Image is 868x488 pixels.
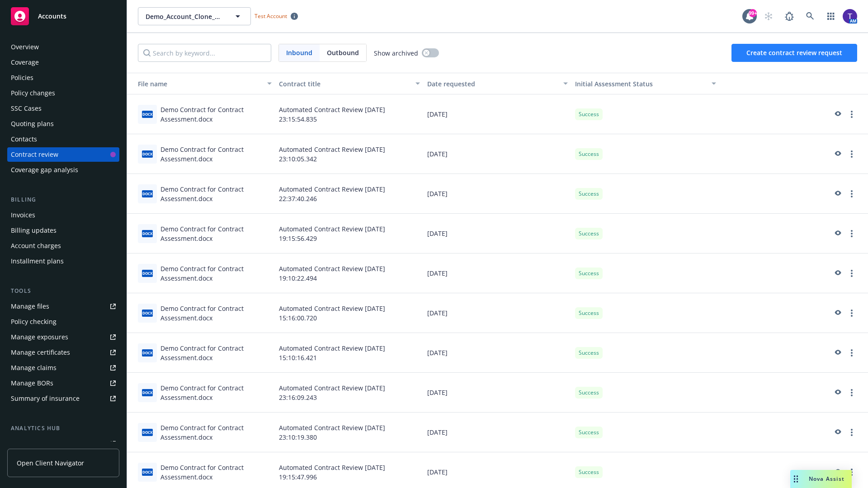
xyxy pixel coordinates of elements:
[160,184,272,203] div: Demo Contract for Contract Assessment.docx
[279,44,320,61] span: Inbound
[7,40,119,54] a: Overview
[11,147,58,162] div: Contract review
[11,163,78,177] div: Coverage gap analysis
[11,40,39,54] div: Overview
[579,468,599,476] span: Success
[424,214,572,253] div: [DATE]
[790,470,802,488] div: Drag to move
[11,70,33,85] div: Policies
[160,224,272,243] div: Demo Contract for Contract Assessment.docx
[160,423,272,442] div: Demo Contract for Contract Assessment.docx
[142,389,153,396] span: docx
[746,48,842,57] span: Create contract review request
[822,7,840,25] a: Switch app
[279,79,410,89] div: Contract title
[374,48,418,58] span: Show archived
[255,12,287,20] span: Test Account
[7,376,119,390] a: Manage BORs
[7,147,119,162] a: Contract review
[7,330,119,344] a: Manage exposures
[131,79,262,89] div: File name
[142,349,153,356] span: docx
[832,188,843,199] a: preview
[160,105,272,124] div: Demo Contract for Contract Assessment.docx
[7,254,119,268] a: Installment plans
[275,413,424,452] div: Automated Contract Review [DATE] 23:10:19.380
[579,110,599,118] span: Success
[11,208,35,222] div: Invoices
[424,413,572,452] div: [DATE]
[7,132,119,146] a: Contacts
[832,347,843,358] a: preview
[11,55,39,70] div: Coverage
[7,208,119,222] a: Invoices
[142,429,153,436] span: docx
[275,134,424,174] div: Automated Contract Review [DATE] 23:10:05.342
[424,293,572,333] div: [DATE]
[424,333,572,373] div: [DATE]
[160,383,272,402] div: Demo Contract for Contract Assessment.docx
[11,391,80,406] div: Summary of insurance
[846,467,857,478] a: more
[427,79,558,89] div: Date requested
[11,132,37,146] div: Contacts
[142,150,153,157] span: docx
[759,7,778,25] a: Start snowing
[7,436,119,451] a: Loss summary generator
[11,101,42,116] div: SSC Cases
[575,79,706,89] div: Toggle SortBy
[579,428,599,436] span: Success
[142,230,153,237] span: docx
[832,228,843,239] a: preview
[579,269,599,277] span: Success
[11,117,54,131] div: Quoting plans
[286,48,312,57] span: Inbound
[575,80,653,88] span: Initial Assessment Status
[142,190,153,197] span: docx
[251,11,302,21] span: Test Account
[11,239,61,253] div: Account charges
[809,475,844,483] span: Nova Assist
[846,149,857,160] a: more
[7,195,119,204] div: Billing
[7,391,119,406] a: Summary of insurance
[11,254,64,268] div: Installment plans
[579,190,599,198] span: Success
[138,44,271,62] input: Search by keyword...
[579,150,599,158] span: Success
[7,314,119,329] a: Policy checking
[275,94,424,134] div: Automated Contract Review [DATE] 23:15:54.835
[38,13,66,20] span: Accounts
[749,9,757,17] div: 99+
[11,345,70,360] div: Manage certificates
[17,458,84,468] span: Open Client Navigator
[846,427,857,438] a: more
[7,101,119,116] a: SSC Cases
[832,149,843,160] a: preview
[424,134,572,174] div: [DATE]
[142,270,153,277] span: docx
[424,253,572,293] div: [DATE]
[846,347,857,358] a: more
[320,44,366,61] span: Outbound
[275,333,424,373] div: Automated Contract Review [DATE] 15:10:16.421
[138,7,251,25] button: Demo_Account_Clone_QA_CR_Tests_Demo
[7,55,119,70] a: Coverage
[424,174,572,214] div: [DATE]
[579,230,599,238] span: Success
[7,70,119,85] a: Policies
[275,73,424,94] button: Contract title
[142,111,153,117] span: docx
[7,117,119,131] a: Quoting plans
[424,373,572,413] div: [DATE]
[275,373,424,413] div: Automated Contract Review [DATE] 23:16:09.243
[846,188,857,199] a: more
[275,293,424,333] div: Automated Contract Review [DATE] 15:16:00.720
[7,424,119,433] div: Analytics hub
[832,427,843,438] a: preview
[275,214,424,253] div: Automated Contract Review [DATE] 19:15:56.429
[579,309,599,317] span: Success
[146,12,224,21] span: Demo_Account_Clone_QA_CR_Tests_Demo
